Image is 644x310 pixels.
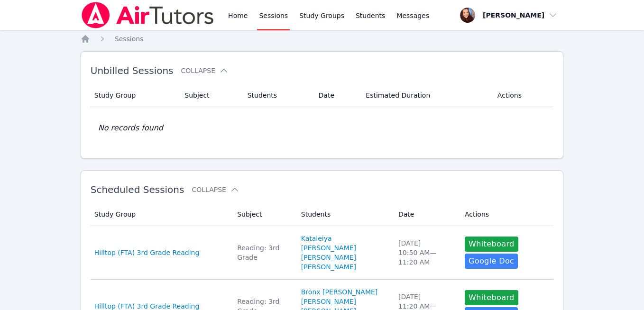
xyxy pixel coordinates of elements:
span: Messages [396,11,429,20]
button: Whiteboard [465,237,518,252]
a: [PERSON_NAME] [301,253,356,262]
a: Hilltop (FTA) 3rd Grade Reading [94,248,200,257]
button: Collapse [192,185,239,194]
th: Students [242,84,313,107]
th: Study Group [91,203,231,226]
span: Sessions [115,35,144,43]
button: Whiteboard [465,290,518,305]
span: Scheduled Sessions [91,184,184,195]
th: Students [295,203,393,226]
a: Sessions [115,34,144,44]
th: Date [393,203,459,226]
th: Actions [492,84,553,107]
div: [DATE] 10:50 AM — 11:20 AM [398,238,453,267]
img: Air Tutors [81,2,215,28]
th: Date [313,84,360,107]
th: Subject [179,84,241,107]
a: Bronx [PERSON_NAME] [301,287,378,297]
span: Unbilled Sessions [91,65,174,76]
th: Estimated Duration [360,84,492,107]
a: [PERSON_NAME] [301,262,356,272]
th: Study Group [91,84,179,107]
nav: Breadcrumb [81,34,564,44]
th: Subject [231,203,295,226]
button: Collapse [181,66,229,75]
td: No records found [91,107,554,149]
a: Google Doc [465,254,518,269]
a: Kataleiya [PERSON_NAME] [301,234,387,253]
div: Reading: 3rd Grade [237,243,290,262]
a: [PERSON_NAME] [301,297,356,306]
th: Actions [459,203,553,226]
tr: Hilltop (FTA) 3rd Grade ReadingReading: 3rd GradeKataleiya [PERSON_NAME][PERSON_NAME][PERSON_NAME... [91,226,554,280]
